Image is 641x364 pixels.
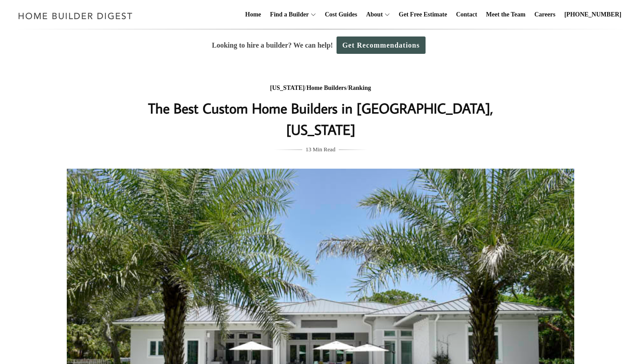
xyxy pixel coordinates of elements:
a: Cost Guides [321,0,361,29]
a: Contact [452,0,480,29]
a: Ranking [348,85,371,91]
a: About [362,0,382,29]
a: Get Recommendations [337,36,426,54]
a: Home Builders [306,85,346,91]
span: 13 Min Read [306,145,336,154]
img: Home Builder Digest [14,7,137,24]
div: / / [143,83,498,94]
a: [US_STATE] [270,85,304,91]
a: Meet the Team [483,0,529,29]
a: [PHONE_NUMBER] [561,0,625,29]
a: Get Free Estimate [395,0,451,29]
h1: The Best Custom Home Builders in [GEOGRAPHIC_DATA], [US_STATE] [143,97,498,140]
a: Home [242,0,265,29]
a: Find a Builder [267,0,309,29]
a: Careers [531,0,559,29]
